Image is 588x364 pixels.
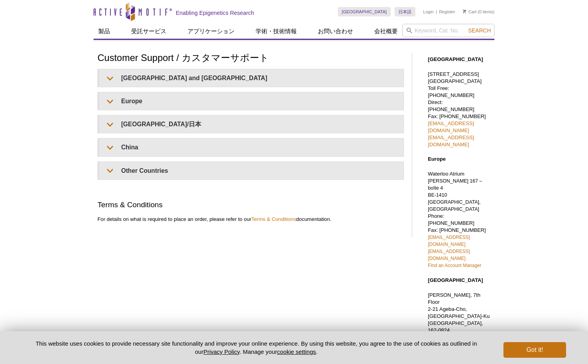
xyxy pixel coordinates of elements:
a: [EMAIL_ADDRESS][DOMAIN_NAME] [428,134,474,147]
a: Register [439,9,455,14]
li: (0 items) [463,7,494,16]
h1: Customer Support / カスタマーサポート [97,53,404,64]
summary: [GEOGRAPHIC_DATA] and [GEOGRAPHIC_DATA] [99,69,404,87]
strong: [GEOGRAPHIC_DATA] [428,56,483,62]
span: Search [468,27,491,34]
a: Privacy Policy [204,348,240,355]
a: Cart [463,9,476,14]
summary: China [99,138,404,156]
a: アプリケーション [183,24,239,39]
h2: Enabling Epigenetics Research [176,9,254,16]
strong: Europe [428,156,446,162]
p: This website uses cookies to provide necessary site functionality and improve your online experie... [22,339,491,356]
p: [STREET_ADDRESS] [GEOGRAPHIC_DATA] Toll Free: [PHONE_NUMBER] Direct: [PHONE_NUMBER] Fax: [PHONE_N... [428,71,491,148]
a: [GEOGRAPHIC_DATA] [338,7,391,16]
li: | [436,7,437,16]
button: cookie settings [277,348,316,355]
summary: [GEOGRAPHIC_DATA]/日本 [99,115,404,133]
a: 会社概要 [370,24,402,39]
button: Search [466,27,493,34]
a: [EMAIL_ADDRESS][DOMAIN_NAME] [428,120,474,133]
a: Login [423,9,434,14]
a: [EMAIL_ADDRESS][DOMAIN_NAME] [428,235,470,247]
span: [PERSON_NAME] 167 – boîte 4 BE-1410 [GEOGRAPHIC_DATA], [GEOGRAPHIC_DATA] [428,178,482,212]
h2: Terms & Conditions [97,199,404,210]
a: 受託サービス [126,24,171,39]
a: [EMAIL_ADDRESS][DOMAIN_NAME] [428,249,470,261]
a: 学術・技術情報 [251,24,301,39]
a: お問い合わせ [313,24,358,39]
p: Waterloo Atrium Phone: [PHONE_NUMBER] Fax: [PHONE_NUMBER] [428,170,491,269]
summary: Other Countries [99,162,404,179]
img: Your Cart [463,9,466,13]
a: 日本語 [395,7,415,16]
a: Find an Account Manager [428,263,482,268]
a: 製品 [94,24,115,39]
strong: [GEOGRAPHIC_DATA] [428,277,483,283]
input: Keyword, Cat. No. [402,24,494,37]
p: For details on what is required to place an order, please refer to our documentation. [97,216,404,223]
summary: Europe [99,92,404,110]
a: Terms & Conditions [251,216,296,222]
button: Got it! [503,342,566,358]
